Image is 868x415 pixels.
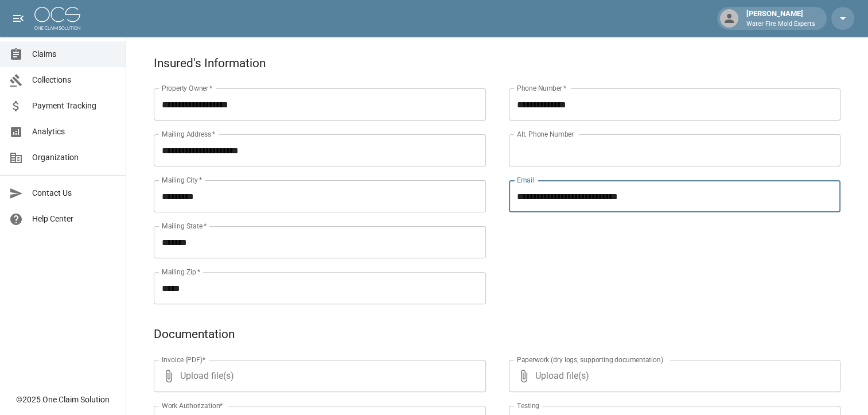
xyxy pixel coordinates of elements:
[517,175,534,185] label: Email
[32,126,116,138] span: Analytics
[34,7,80,30] img: ocs-logo-white-transparent.png
[517,355,663,364] label: Paperwork (dry logs, supporting documentation)
[162,355,206,364] label: Invoice (PDF)*
[517,401,539,410] label: Testing
[162,401,223,410] label: Work Authorization*
[32,213,116,225] span: Help Center
[32,100,116,112] span: Payment Tracking
[746,20,815,29] p: Water Fire Mold Experts
[32,48,116,60] span: Claims
[162,83,213,93] label: Property Owner
[16,394,110,405] div: © 2025 One Claim Solution
[162,221,207,231] label: Mailing State
[517,83,566,93] label: Phone Number
[162,175,203,185] label: Mailing City
[32,187,116,199] span: Contact Us
[535,360,810,392] span: Upload file(s)
[162,267,201,277] label: Mailing Zip
[162,129,215,139] label: Mailing Address
[7,7,30,30] button: open drawer
[742,8,820,29] div: [PERSON_NAME]
[517,129,574,139] label: Alt. Phone Number
[180,360,455,392] span: Upload file(s)
[32,74,116,86] span: Collections
[32,152,116,164] span: Organization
